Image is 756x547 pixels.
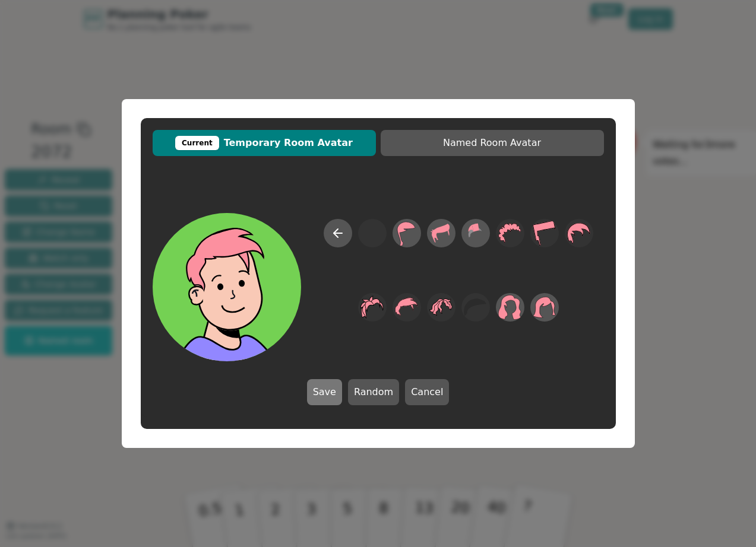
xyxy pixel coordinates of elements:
span: Temporary Room Avatar [159,136,370,150]
button: Cancel [405,379,449,405]
div: Current [175,136,219,150]
button: Random [348,379,399,405]
button: CurrentTemporary Room Avatar [153,130,376,156]
button: Save [307,379,342,405]
button: Named Room Avatar [381,130,604,156]
span: Named Room Avatar [387,136,598,150]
